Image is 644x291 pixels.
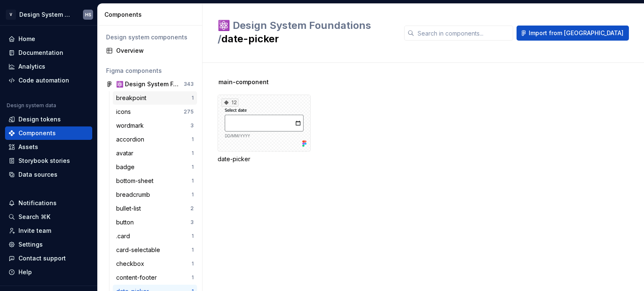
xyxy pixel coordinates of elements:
[113,271,197,284] a: content-footer1
[116,108,134,116] div: icons
[192,247,194,253] div: 1
[18,254,66,263] div: Contact support
[18,76,69,85] div: Code automation
[116,121,147,130] div: wordmark
[529,29,623,37] span: Import from [GEOGRAPHIC_DATA]
[192,191,194,198] div: 1
[116,260,148,268] div: checkbox
[113,133,197,146] a: accordion1
[18,240,43,249] div: Settings
[116,135,148,144] div: accordion
[18,35,35,43] div: Home
[18,213,50,221] div: Search ⌘K
[5,46,92,59] a: Documentation
[116,204,144,213] div: bullet-list
[2,5,96,23] button: VDesign System Web (DSW)HS
[517,26,629,41] button: Import from [GEOGRAPHIC_DATA]
[113,91,197,105] a: breakpoint1
[18,115,61,124] div: Design tokens
[116,163,138,171] div: badge
[6,10,16,20] div: V
[113,188,197,201] a: breadcrumb1
[18,49,63,57] div: Documentation
[116,177,157,185] div: bottom-sheet
[184,81,194,88] div: 343
[5,210,92,224] button: Search ⌘K
[116,46,194,55] div: Overview
[113,257,197,270] a: checkbox1
[103,77,197,91] a: ⚛️ Design System Foundations343
[116,80,179,88] div: ⚛️ Design System Foundations
[18,62,45,71] div: Analytics
[192,164,194,170] div: 1
[104,10,199,19] div: Components
[106,67,194,75] div: Figma components
[18,227,51,235] div: Invite team
[18,157,70,165] div: Storybook stories
[192,178,194,184] div: 1
[106,33,194,41] div: Design system components
[116,218,137,227] div: button
[116,273,160,282] div: content-footer
[414,26,513,41] input: Search in components...
[192,136,194,143] div: 1
[113,243,197,257] a: card-selectable1
[7,102,56,109] div: Design system data
[18,129,56,137] div: Components
[113,174,197,188] a: bottom-sheet1
[192,274,194,281] div: 1
[113,216,197,229] a: button3
[113,119,197,132] a: wordmark3
[116,191,153,199] div: breadcrumb
[5,113,92,126] a: Design tokens
[85,11,91,18] div: HS
[218,19,394,46] h2: date-picker
[218,155,311,163] div: date-picker
[5,265,92,279] button: Help
[190,122,194,129] div: 3
[113,147,197,160] a: avatar1
[18,170,57,179] div: Data sources
[5,238,92,251] a: Settings
[5,168,92,181] a: Data sources
[5,74,92,87] a: Code automation
[116,232,133,240] div: .card
[5,154,92,167] a: Storybook stories
[192,150,194,157] div: 1
[218,19,371,45] span: ⚛️ Design System Foundations /
[5,196,92,210] button: Notifications
[190,219,194,226] div: 3
[190,205,194,212] div: 2
[184,108,194,115] div: 275
[113,105,197,118] a: icons275
[5,60,92,73] a: Analytics
[218,78,269,86] span: main-component
[18,143,38,151] div: Assets
[192,95,194,101] div: 1
[5,252,92,265] button: Contact support
[5,126,92,140] a: Components
[113,202,197,215] a: bullet-list2
[116,94,150,102] div: breakpoint
[218,95,311,163] div: 12date-picker
[116,246,164,254] div: card-selectable
[103,44,197,57] a: Overview
[19,10,73,19] div: Design System Web (DSW)
[113,160,197,174] a: badge1
[5,224,92,237] a: Invite team
[221,98,239,107] div: 12
[18,199,57,207] div: Notifications
[116,149,137,157] div: avatar
[5,140,92,154] a: Assets
[5,32,92,46] a: Home
[192,233,194,239] div: 1
[113,229,197,243] a: .card1
[192,260,194,267] div: 1
[18,268,32,276] div: Help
